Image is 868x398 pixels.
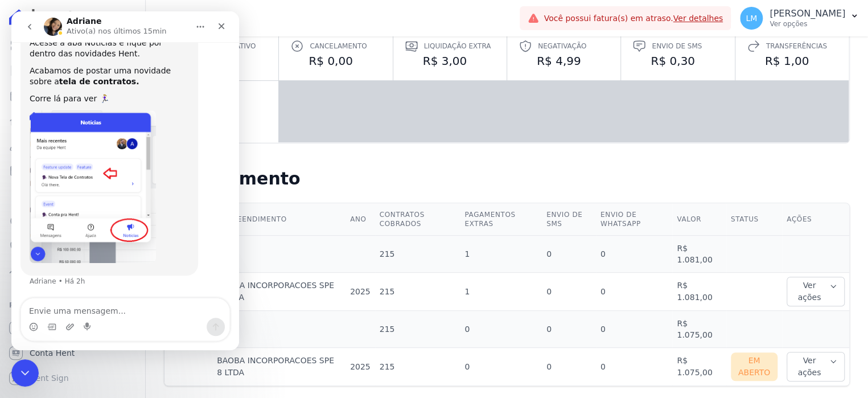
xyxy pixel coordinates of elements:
span: Você possui fatura(s) em atraso. [544,13,723,24]
td: 215 [375,348,460,386]
th: Pagamentos extras [460,203,542,236]
button: Enviar mensagem… [195,306,213,325]
p: Ativo(a) nos últimos 15min [55,14,155,26]
a: Lotes [5,109,141,132]
td: 215 [375,311,460,348]
td: 0 [542,273,596,311]
td: 0 [596,311,672,348]
td: 0 [596,273,672,311]
a: Ver detalhes [673,14,723,23]
td: 0 [596,236,672,273]
a: Contratos [5,59,141,82]
td: R$ 1.075,00 [672,311,726,348]
td: 215 [375,273,460,311]
a: Clientes [5,134,141,157]
td: 0 [542,311,596,348]
td: R$ 1.081,00 [672,236,726,273]
a: Recebíveis [5,317,141,339]
th: Empreendimento [212,203,345,236]
td: 2025 [345,273,375,311]
p: Ver opções [770,19,845,28]
td: 0 [460,348,542,386]
th: Envio de Whatsapp [596,203,672,236]
div: Em Aberto [731,352,778,381]
td: 0 [542,236,596,273]
span: Cancelamento [310,40,367,52]
iframe: Intercom live chat [11,11,239,350]
span: Envio de SMS [652,40,702,52]
th: Valor [672,203,726,236]
td: 2025 [345,348,375,386]
div: Acesse a aba Noticias e fique por dentro das novidades Hent. [18,26,178,48]
td: R$ 1.081,00 [672,273,726,311]
iframe: Intercom live chat [11,359,39,387]
th: Ano [345,203,375,236]
div: Acabamos de postar uma novidade sobre a [18,54,178,76]
td: 0 [460,311,542,348]
div: Corre lá para ver 🏃🏼‍♀️ [18,82,178,93]
a: Negativação [5,235,141,257]
div: Plataformas [9,298,136,312]
td: BAOBA INCORPORACOES SPE 8 LTDA [212,273,345,311]
button: Start recording [72,311,81,320]
div: Fechar [200,5,220,25]
span: LM [746,14,757,22]
button: Início [178,5,200,26]
dd: R$ 1,00 [747,53,837,69]
span: Negativação [538,40,586,52]
p: [PERSON_NAME] [770,8,845,19]
td: 0 [542,348,596,386]
th: Contratos cobrados [375,203,460,236]
dd: R$ 3,00 [405,53,495,69]
span: Liquidação extra [424,40,491,52]
td: 215 [375,236,460,273]
td: 1 [460,236,542,273]
h2: Detalhamento [164,169,850,189]
th: Ações [782,203,849,236]
div: Acesse a aba Noticias e fique por dentro das novidades Hent.Acabamos de postar uma novidade sobre... [9,2,187,264]
td: 1 [460,273,542,311]
dd: R$ 4,99 [519,53,609,69]
b: tela de contratos. [48,65,128,75]
th: Status [726,203,782,236]
dd: R$ 0,30 [632,53,723,69]
span: Transferências [766,40,827,52]
td: BAOBA INCORPORACOES SPE 8 LTDA [212,348,345,386]
div: Adriane • Há 2h [18,266,73,273]
button: Seletor de Gif [36,311,45,320]
th: Envio de SMS [542,203,596,236]
button: Carregar anexo [54,311,63,320]
a: Visão Geral [5,34,141,57]
button: Ver ações [787,352,845,381]
textarea: Envie uma mensagem... [10,287,218,306]
button: Ver ações [787,277,845,306]
a: Minha Carteira [5,159,141,182]
dd: R$ 0,00 [290,53,381,69]
a: Transferências [5,184,141,207]
button: Seletor de emoji [18,311,27,320]
a: Parcelas [5,84,141,107]
a: Conta Hent [5,342,141,364]
td: R$ 1.075,00 [672,348,726,386]
td: 0 [596,348,672,386]
span: Conta Hent [30,347,75,359]
a: Troca de Arquivos [5,260,141,282]
a: Crédito [5,210,141,232]
div: Adriane diz… [9,2,219,289]
button: LM [PERSON_NAME] Ver opções [731,2,868,34]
